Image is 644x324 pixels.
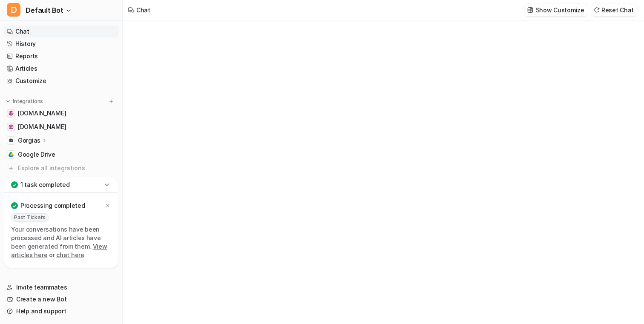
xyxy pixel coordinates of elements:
a: Google DriveGoogle Drive [3,149,119,161]
img: reset [594,7,600,13]
span: Past Tickets [11,213,49,222]
img: sauna.space [9,124,14,129]
p: Your conversations have been processed and AI articles have been generated from them. or [11,225,111,259]
img: explore all integrations [7,164,15,172]
a: Customize [3,75,119,87]
span: Default Bot [26,4,63,16]
img: help.sauna.space [9,111,14,116]
a: help.sauna.space[DOMAIN_NAME] [3,107,119,119]
img: Google Drive [9,152,14,157]
a: chat here [56,251,84,258]
img: Gorgias [9,138,14,143]
a: sauna.space[DOMAIN_NAME] [3,121,119,133]
a: Help and support [3,305,119,317]
p: Show Customize [536,6,584,14]
button: Integrations [3,97,46,106]
a: Chat [3,26,119,37]
img: customize [527,7,533,13]
p: Integrations [13,98,43,105]
a: History [3,38,119,50]
a: View articles here [11,243,107,258]
button: Reset Chat [591,4,637,16]
p: Processing completed [20,201,85,210]
p: Gorgias [18,136,40,145]
span: [DOMAIN_NAME] [18,123,66,131]
a: Invite teammates [3,281,119,293]
span: Explore all integrations [18,161,115,175]
a: Create a new Bot [3,293,119,305]
p: 1 task completed [20,181,70,189]
div: Chat [136,6,150,14]
span: D [7,3,20,17]
img: menu_add.svg [108,98,114,104]
span: Google Drive [18,150,55,159]
img: expand menu [5,98,11,104]
button: Show Customize [525,4,588,16]
span: [DOMAIN_NAME] [18,109,66,118]
a: Reports [3,50,119,62]
a: Articles [3,63,119,75]
a: Explore all integrations [3,162,119,174]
